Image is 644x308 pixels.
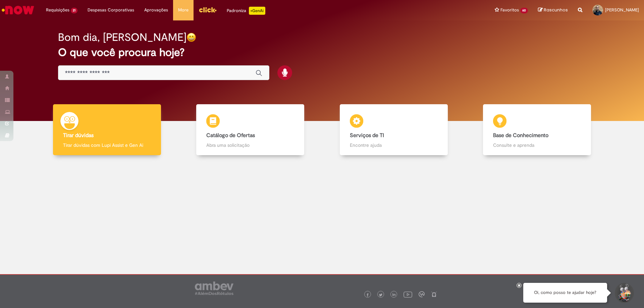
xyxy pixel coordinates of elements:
div: Oi, como posso te ajudar hoje? [523,283,607,303]
img: logo_footer_twitter.png [379,293,382,297]
span: Favoritos [500,7,519,13]
h2: Bom dia, [PERSON_NAME] [58,32,186,43]
a: Base de Conhecimento Consulte e aprenda [466,104,609,156]
div: Padroniza [227,7,265,15]
img: ServiceNow [1,3,35,17]
a: Catálogo de Ofertas Abra uma solicitação [179,104,322,156]
a: Tirar dúvidas Tirar dúvidas com Lupi Assist e Gen Ai [35,104,179,156]
b: Base de Conhecimento [493,132,548,139]
img: happy-face.png [186,33,196,42]
b: Serviços de TI [350,132,384,139]
img: logo_footer_linkedin.png [392,293,396,297]
img: logo_footer_workplace.png [419,291,425,297]
span: Rascunhos [544,7,568,13]
img: logo_footer_naosei.png [431,291,437,297]
a: Rascunhos [538,7,568,13]
span: [PERSON_NAME] [605,7,639,13]
p: Encontre ajuda [350,142,438,148]
p: Abra uma solicitação [206,142,294,148]
img: logo_footer_facebook.png [366,293,369,297]
span: Despesas Corporativas [88,7,134,13]
b: Catálogo de Ofertas [206,132,255,139]
span: More [178,7,189,13]
img: click_logo_yellow_360x200.png [199,5,217,15]
p: Tirar dúvidas com Lupi Assist e Gen Ai [63,142,151,148]
h2: O que você procura hoje? [58,47,586,58]
span: 21 [71,8,77,13]
span: Aprovações [144,7,168,13]
button: Iniciar Conversa de Suporte [614,283,634,303]
b: Tirar dúvidas [63,132,94,139]
img: logo_footer_youtube.png [404,290,412,299]
p: +GenAi [249,7,265,15]
p: Consulte e aprenda [493,142,581,148]
span: 60 [520,8,528,13]
a: Serviços de TI Encontre ajuda [322,104,466,156]
img: logo_footer_ambev_rotulo_gray.png [195,282,233,295]
span: Requisições [46,7,69,13]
